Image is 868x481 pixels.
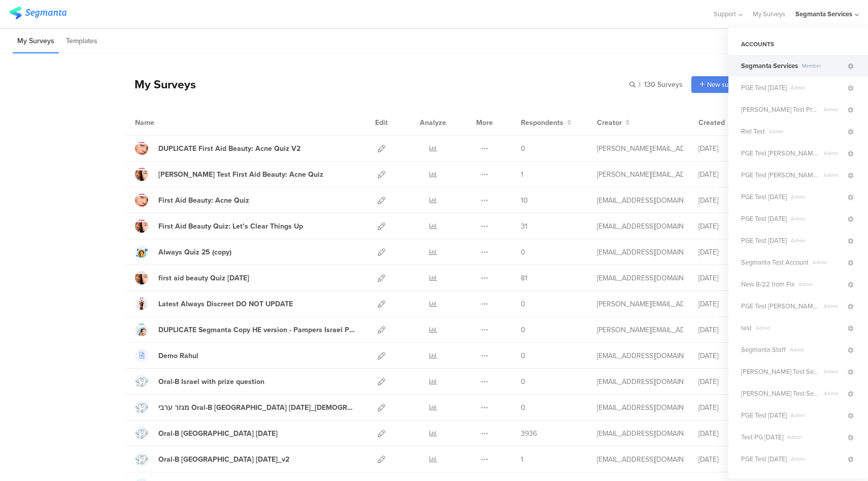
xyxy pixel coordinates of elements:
div: riel@segmanta.com [597,169,683,180]
span: PGE Test Riel 7.24.24 [741,170,820,180]
div: Segmanta Services [795,9,852,19]
span: 0 [521,376,525,387]
a: First Aid Beauty: Acne Quiz [135,194,249,207]
span: 1 [521,454,523,465]
img: segmanta logo [9,7,66,19]
div: Analyze [418,110,448,135]
div: Name [135,117,196,128]
div: ACCOUNTS [728,36,868,53]
span: test [741,323,752,333]
button: Respondents [521,117,572,128]
div: Always Quiz 25 (copy) [158,247,231,258]
div: First Aid Beauty: Acne Quiz [158,195,249,206]
div: [DATE] [698,221,759,232]
span: Admin [765,127,846,135]
span: 3936 [521,428,537,439]
div: riel@segmanta.com [597,143,683,154]
div: [DATE] [698,299,759,309]
span: PGE Test Riel 6.5.24 [741,301,820,311]
span: New 8/22 from Fix [741,279,794,289]
span: Riel Test Prod 11/13 [741,105,820,114]
div: Oral-B Israel Dec 2024 [158,428,278,439]
div: Riel Test First Aid Beauty: Acne Quiz [158,169,323,180]
span: Admin [794,280,846,288]
div: shai@segmanta.com [597,376,683,387]
span: Admin [820,368,846,375]
div: Latest Always Discreet DO NOT UPDATE [158,299,293,309]
div: [DATE] [698,325,759,335]
div: [DATE] [698,195,759,206]
div: [DATE] [698,428,759,439]
span: Admin [787,455,846,463]
span: Admin [783,433,846,441]
div: More [474,110,495,135]
span: Admin [787,411,846,419]
div: Edit [371,110,392,135]
span: PGE Test 4.30.24 [741,236,787,245]
div: gillat@segmanta.com [597,247,683,258]
span: Admin [787,84,846,91]
span: Admin [820,149,846,157]
a: Oral-B [GEOGRAPHIC_DATA] [DATE]_v2 [135,453,289,466]
div: eliran@segmanta.com [597,221,683,232]
span: PGE Test 3.24.25 [741,454,787,464]
div: First Aid Beauty Quiz: Let’s Clear Things Up [158,221,303,232]
span: 0 [521,402,525,413]
span: Segmanta Services [741,61,798,71]
span: Respondents [521,117,563,128]
div: shai@segmanta.com [597,454,683,465]
span: Riel Test Seg-admin 2 [741,367,820,376]
div: riel@segmanta.com [597,325,683,335]
div: [DATE] [698,273,759,283]
button: Creator [597,117,630,128]
div: [DATE] [698,169,759,180]
a: Demo Rahul [135,349,198,362]
span: 130 Surveys [644,79,683,90]
li: My Surveys [13,29,59,53]
span: Admin [820,171,846,179]
div: shai@segmanta.com [597,350,683,361]
div: מגזר ערבי Oral-B Israel Dec 2024_Female Version [158,402,355,413]
a: DUPLICATE First Aid Beauty: Acne Quiz V2 [135,142,301,155]
div: [DATE] [698,143,759,154]
span: Admin [787,193,846,201]
div: [DATE] [698,247,759,258]
div: eliran@segmanta.com [597,428,683,439]
a: DUPLICATE Segmanta Copy HE version - Pampers Israel Product Recommender [135,323,355,336]
span: Admin [809,259,846,266]
div: Demo Rahul [158,350,198,361]
span: 81 [521,273,527,283]
div: DUPLICATE First Aid Beauty: Acne Quiz V2 [158,143,301,154]
span: Admin [752,324,846,332]
span: Segmanta Staff [741,345,786,355]
a: First Aid Beauty Quiz: Let’s Clear Things Up [135,219,303,233]
div: Oral-B Israel with prize question [158,376,264,387]
span: New survey [707,80,740,89]
a: Latest Always Discreet DO NOT UPDATE [135,297,293,310]
span: Admin [820,302,846,310]
a: first aid beauty Quiz [DATE] [135,271,249,284]
span: 1 [521,169,523,180]
span: Riel Test [741,126,765,136]
span: Admin [820,106,846,113]
span: 10 [521,195,528,206]
div: DUPLICATE Segmanta Copy HE version - Pampers Israel Product Recommender [158,325,355,335]
span: 0 [521,143,525,154]
div: eliran@segmanta.com [597,273,683,283]
div: Oral-B Israel Dec 2024_v2 [158,454,289,465]
span: 0 [521,247,525,258]
div: riel@segmanta.com [597,299,683,309]
span: Creator [597,117,622,128]
span: PGE Test Riel 10.08.24 [741,148,820,158]
span: Riel Test Seg-Admin [741,389,820,398]
button: Created [698,117,733,128]
span: PGE Test 4.8.24 [741,83,787,92]
div: eliran@segmanta.com [597,402,683,413]
span: Support [714,9,736,19]
span: 0 [521,299,525,309]
div: My Surveys [124,76,196,93]
a: Oral-B [GEOGRAPHIC_DATA] [DATE] [135,427,278,440]
span: 0 [521,350,525,361]
span: PGE Test 6.19.24 [741,192,787,202]
div: channelle@segmanta.com [597,195,683,206]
